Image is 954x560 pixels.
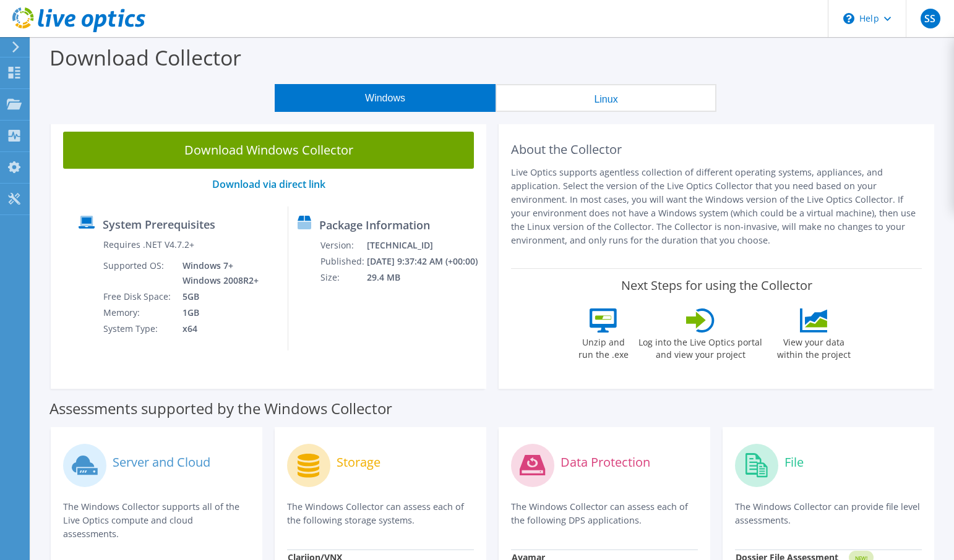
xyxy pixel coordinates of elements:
[769,333,858,361] label: View your data within the project
[496,84,716,112] button: Linux
[511,166,922,247] p: Live Optics supports agentless collection of different operating systems, appliances, and applica...
[103,239,194,251] label: Requires .NET V4.7.2+
[320,237,366,253] td: Version:
[575,333,632,361] label: Unzip and run the .exe
[63,132,474,169] a: Download Windows Collector
[320,253,366,269] td: Published:
[103,305,173,321] td: Memory:
[638,333,763,361] label: Log into the Live Optics portal and view your project
[103,321,173,337] td: System Type:
[212,177,325,191] a: Download via direct link
[337,456,380,469] label: Storage
[103,289,173,305] td: Free Disk Space:
[173,305,261,321] td: 1GB
[275,84,496,112] button: Windows
[49,43,241,72] label: Download Collector
[173,258,261,289] td: Windows 7+ Windows 2008R2+
[621,278,812,293] label: Next Steps for using the Collector
[511,142,922,157] h2: About the Collector
[103,218,215,231] label: System Prerequisites
[113,456,210,469] label: Server and Cloud
[63,500,250,541] p: The Windows Collector supports all of the Live Optics compute and cloud assessments.
[735,500,922,527] p: The Windows Collector can provide file level assessments.
[366,253,481,269] td: [DATE] 9:37:42 AM (+00:00)
[173,289,261,305] td: 5GB
[366,269,481,286] td: 29.4 MB
[784,456,804,469] label: File
[173,321,261,337] td: x64
[49,402,392,415] label: Assessments supported by the Windows Collector
[103,258,173,289] td: Supported OS:
[921,9,940,28] span: SS
[319,219,430,231] label: Package Information
[843,13,854,24] svg: \n
[320,269,366,286] td: Size:
[561,456,650,469] label: Data Protection
[366,237,481,253] td: [TECHNICAL_ID]
[287,500,474,527] p: The Windows Collector can assess each of the following storage systems.
[511,500,698,527] p: The Windows Collector can assess each of the following DPS applications.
